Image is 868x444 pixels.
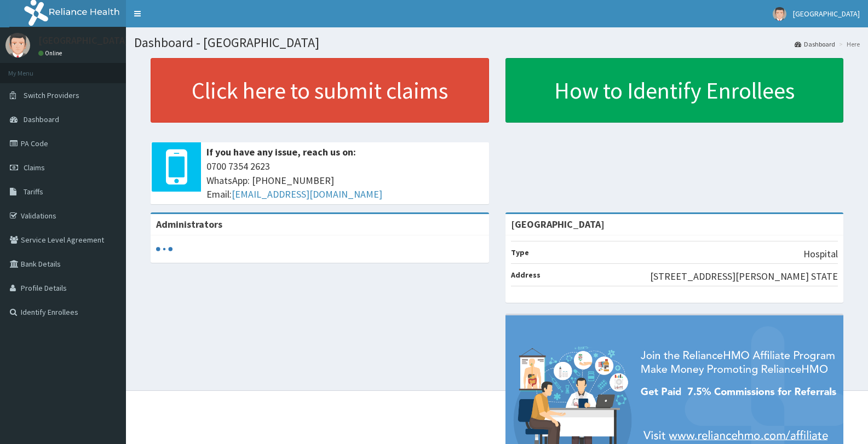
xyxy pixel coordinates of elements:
strong: [GEOGRAPHIC_DATA] [511,218,605,230]
a: How to Identify Enrollees [505,58,844,123]
b: Administrators [156,218,222,230]
span: 0700 7354 2623 WhatsApp: [PHONE_NUMBER] Email: [206,159,484,201]
h1: Dashboard - [GEOGRAPHIC_DATA] [134,36,860,50]
img: User Image [5,33,30,57]
p: [STREET_ADDRESS][PERSON_NAME] STATE [650,269,838,284]
p: Hospital [803,247,838,261]
span: [GEOGRAPHIC_DATA] [793,9,860,19]
a: Online [38,49,65,57]
b: If you have any issue, reach us on: [206,146,356,158]
b: Type [511,247,529,257]
a: Click here to submit claims [151,58,489,123]
img: User Image [773,7,786,21]
span: Claims [24,163,45,172]
li: Here [836,39,860,49]
span: Dashboard [24,114,59,124]
a: [EMAIL_ADDRESS][DOMAIN_NAME] [232,188,382,200]
span: Tariffs [24,187,43,197]
span: Switch Providers [24,90,79,100]
svg: audio-loading [156,241,173,257]
p: [GEOGRAPHIC_DATA] [38,36,129,45]
a: Dashboard [795,39,835,49]
b: Address [511,270,541,280]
